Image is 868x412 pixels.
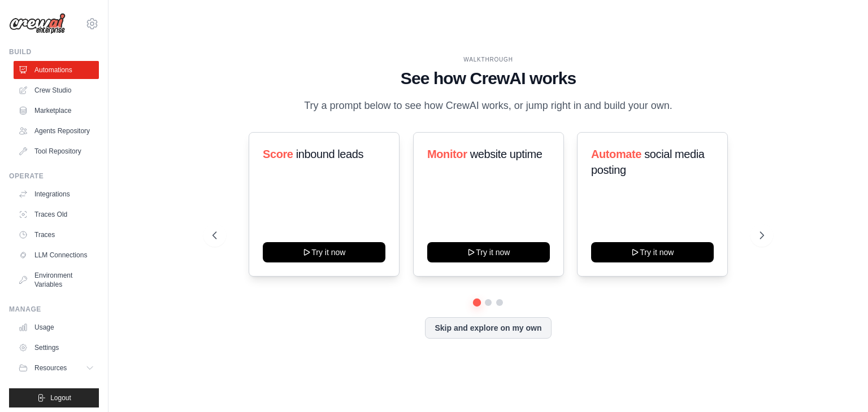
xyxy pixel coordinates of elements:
span: inbound leads [296,148,363,160]
a: Tool Repository [14,142,99,160]
div: Build [9,47,99,56]
button: Resources [14,359,99,377]
a: Crew Studio [14,81,99,99]
a: Environment Variables [14,266,99,293]
img: Logo [9,13,66,34]
span: Automate [591,148,641,160]
div: WALKTHROUGH [212,55,764,64]
button: Try it now [427,242,550,262]
a: Marketplace [14,102,99,120]
a: Traces Old [14,205,99,223]
span: Monitor [427,148,467,160]
a: Traces [14,226,99,244]
button: Skip and explore on my own [425,317,551,339]
button: Try it now [263,242,385,262]
span: social media posting [591,148,705,176]
h1: See how CrewAI works [212,68,764,89]
a: Usage [14,318,99,336]
div: Manage [9,305,99,314]
span: Logout [50,393,71,402]
p: Try a prompt below to see how CrewAI works, or jump right in and build your own. [298,98,678,114]
a: Settings [14,339,99,357]
a: Integrations [14,185,99,203]
span: website uptime [470,148,542,160]
button: Logout [9,388,99,407]
span: Resources [34,363,67,372]
span: Score [263,148,293,160]
a: Agents Repository [14,122,99,140]
button: Try it now [591,242,714,262]
div: Operate [9,172,99,181]
a: LLM Connections [14,246,99,264]
a: Automations [14,61,99,79]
